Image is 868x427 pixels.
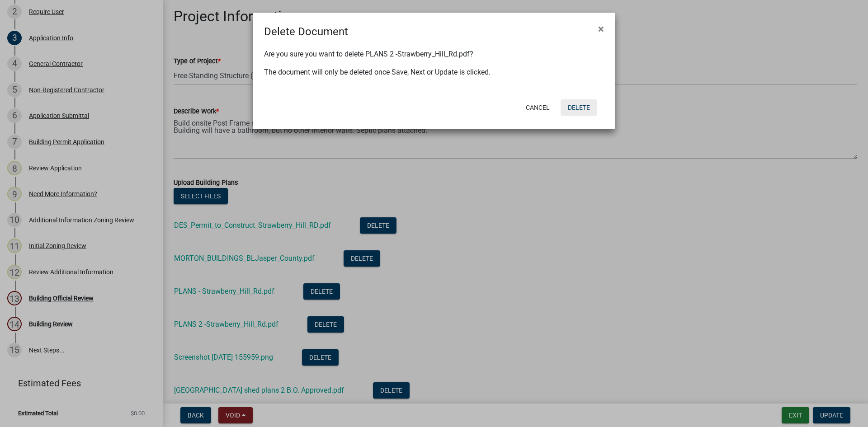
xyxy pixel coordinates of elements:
[264,67,604,78] p: The document will only be deleted once Save, Next or Update is clicked.
[264,23,348,40] h4: Delete Document
[591,16,611,42] button: Close
[264,49,604,60] p: Are you sure you want to delete PLANS 2 -Strawberry_Hill_Rd.pdf?
[598,23,604,35] span: ×
[561,99,597,116] button: Delete
[519,99,557,116] button: Cancel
